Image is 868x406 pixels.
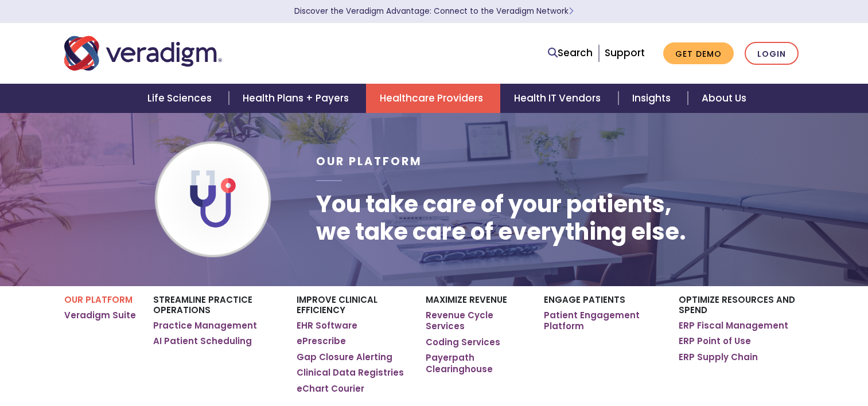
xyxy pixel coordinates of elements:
[544,310,661,332] a: Patient Engagement Platform
[297,352,392,363] a: Gap Closure Alerting
[153,335,252,347] a: AI Patient Scheduling
[679,320,788,331] a: ERP Fiscal Management
[426,310,526,332] a: Revenue Cycle Services
[500,84,618,113] a: Health IT Vendors
[297,383,364,395] a: eChart Courier
[569,6,574,17] span: Learn More
[316,154,422,169] span: Our Platform
[297,320,357,331] a: EHR Software
[297,367,404,378] a: Clinical Data Registries
[64,310,136,321] a: Veradigm Suite
[663,42,734,65] a: Get Demo
[229,84,366,113] a: Health Plans + Payers
[745,42,799,65] a: Login
[679,335,751,347] a: ERP Point of Use
[688,84,760,113] a: About Us
[426,352,526,374] a: Payerpath Clearinghouse
[548,45,593,61] a: Search
[64,34,222,72] img: Veradigm logo
[153,320,257,331] a: Practice Management
[297,335,346,347] a: ePrescribe
[134,84,229,113] a: Life Sciences
[618,84,688,113] a: Insights
[679,352,758,363] a: ERP Supply Chain
[426,337,500,348] a: Coding Services
[294,6,574,17] a: Discover the Veradigm Advantage: Connect to the Veradigm NetworkLearn More
[316,190,686,245] h1: You take care of your patients, we take care of everything else.
[366,84,500,113] a: Healthcare Providers
[605,46,645,60] a: Support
